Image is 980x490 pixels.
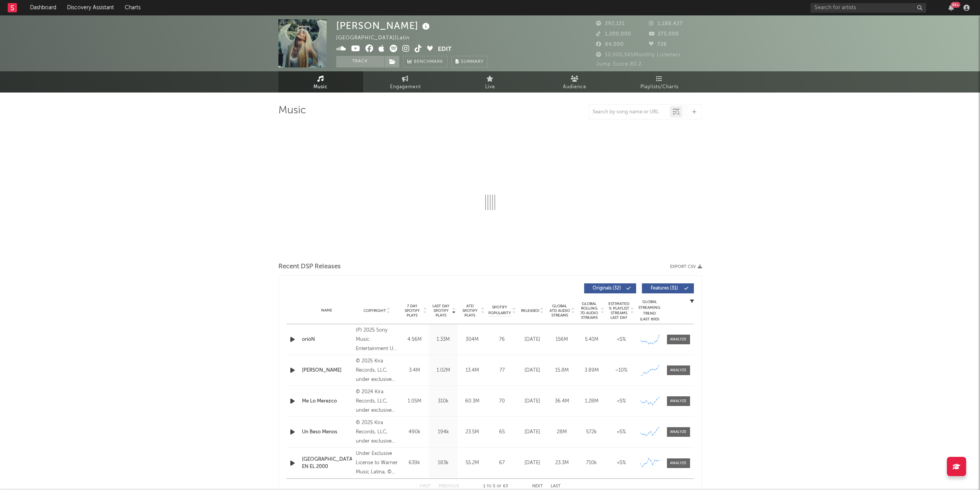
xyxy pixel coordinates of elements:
div: 1.02M [431,367,456,374]
div: 23.3M [549,459,575,467]
button: Features(31) [642,283,694,293]
div: ~ 10 % [608,367,634,374]
div: 639k [402,459,427,467]
span: 7 Day Spotify Plays [402,304,422,318]
input: Search for artists [811,3,926,13]
button: Originals(32) [584,283,636,293]
a: orióN [302,336,352,344]
div: [PERSON_NAME] [336,19,432,32]
div: 76 [489,336,516,344]
span: Audience [563,83,586,92]
button: 99+ [948,5,954,11]
div: 3.89M [579,367,605,374]
span: ATD Spotify Plays [460,304,480,318]
div: 55.2M [460,459,485,467]
div: <5% [608,459,634,467]
span: 275,000 [649,32,679,37]
div: <5% [608,336,634,344]
span: Last Day Spotify Plays [431,304,451,318]
span: Live [485,83,495,92]
div: © 2025 Kira Records, LLC, under exclusive license to Warner Music Latina Inc. [356,357,398,384]
input: Search by song name or URL [589,109,670,115]
div: 60.3M [460,397,485,405]
span: 1,188,427 [649,21,683,26]
button: Export CSV [670,264,702,269]
span: Engagement [390,83,421,92]
div: 77 [489,367,516,374]
div: [DATE] [519,367,545,374]
span: of [497,485,501,488]
button: First [420,484,431,488]
div: <5% [608,397,634,405]
div: 1.05M [402,397,427,405]
button: Edit [438,45,452,54]
div: 65 [489,428,516,436]
div: 28M [549,428,575,436]
div: 1.33M [431,336,456,344]
div: [DATE] [519,428,545,436]
div: 67 [489,459,516,467]
span: Copyright [364,308,386,313]
div: 310k [431,397,456,405]
div: 4.56M [402,336,427,344]
a: Benchmark [403,56,447,67]
div: © 2024 Kira Records, LLC, under exclusive license to Warner Music Latina Inc. [356,387,398,415]
button: Next [532,484,543,488]
a: Un Beso Menos [302,428,352,436]
div: 194k [431,428,456,436]
div: 490k [402,428,427,436]
div: Under Exclusive License to Warner Music Latina, © 2023 Kira Records, LLC [356,449,398,477]
span: Benchmark [414,57,443,67]
span: Estimated % Playlist Streams Last Day [608,301,630,320]
div: 156M [549,336,575,344]
button: Summary [451,56,488,67]
div: 15.8M [549,367,575,374]
span: Spotify Popularity [488,305,511,316]
button: Last [551,484,561,488]
a: Audience [533,71,617,93]
span: Playlists/Charts [640,83,678,92]
div: [DATE] [519,336,545,344]
a: Music [278,71,363,93]
a: Playlists/Charts [617,71,702,93]
div: 710k [579,459,605,467]
div: 183k [431,459,456,467]
span: to [487,485,491,488]
div: Name [302,308,352,313]
div: 5.41M [579,336,605,344]
span: 10,905,585 Monthly Listeners [596,52,681,57]
span: 726 [649,42,667,47]
span: Summary [461,60,484,64]
a: Live [448,71,533,93]
span: 84,000 [596,42,624,47]
span: Released [521,308,539,313]
div: [DATE] [519,459,545,467]
a: Engagement [363,71,448,93]
span: Music [313,83,328,92]
span: Global ATD Audio Streams [549,304,570,318]
div: 3.4M [402,367,427,374]
div: 70 [489,397,516,405]
span: Global Rolling 7D Audio Streams [579,301,600,320]
div: [GEOGRAPHIC_DATA] | Latin [336,34,419,43]
span: Jump Score: 80.2 [596,62,642,67]
div: 304M [460,336,485,344]
span: Originals ( 32 ) [589,286,625,291]
div: © 2025 Kira Records, LLC, under exclusive license to Warner Music Latina Inc. [356,418,398,446]
span: 292,121 [596,21,625,26]
span: 1,200,000 [596,32,631,37]
div: 23.5M [460,428,485,436]
div: 572k [579,428,605,436]
div: <5% [608,428,634,436]
a: [PERSON_NAME] [302,367,352,374]
span: Recent DSP Releases [278,262,341,271]
button: Track [336,56,384,67]
a: Me Lo Merezco [302,397,352,405]
div: Global Streaming Trend (Last 60D) [638,299,661,322]
div: 13.4M [460,367,485,374]
div: [DATE] [519,397,545,405]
